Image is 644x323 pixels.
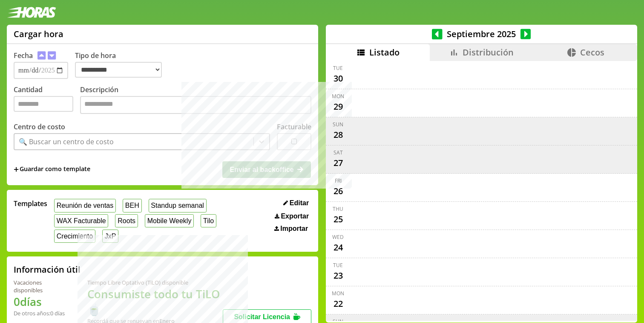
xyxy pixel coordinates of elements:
select: Tipo de hora [75,62,162,78]
h1: 0 días [14,294,67,309]
div: 30 [331,72,345,85]
span: Listado [369,47,400,58]
span: Septiembre 2025 [443,28,520,40]
div: 23 [331,269,345,282]
button: BEH [123,199,142,212]
h2: Información útil [14,264,80,275]
button: JxP [102,230,118,243]
label: Centro de costo [14,122,65,131]
span: Distribución [463,47,514,58]
div: Mon [332,93,344,100]
span: Cecos [580,47,604,58]
span: Templates [14,199,47,208]
div: Mon [332,290,344,297]
div: Tue [333,262,343,269]
label: Cantidad [14,85,80,116]
h1: Consumiste todo tu TiLO 🍵 [87,286,223,317]
label: Facturable [277,122,311,131]
div: Tue [333,64,343,72]
div: 29 [331,100,345,113]
textarea: Descripción [80,96,311,114]
button: Editar [281,199,311,207]
button: Crecimiento [54,230,95,243]
div: 22 [331,297,345,311]
div: scrollable content [326,61,637,321]
button: Roots [115,214,138,227]
div: Thu [333,205,343,212]
span: Solicitar Licencia [234,313,290,320]
div: 🔍 Buscar un centro de costo [19,137,114,146]
div: 28 [331,128,345,142]
div: Sat [333,149,343,156]
span: +Guardar como template [14,165,90,174]
label: Fecha [14,51,33,60]
div: 24 [331,241,345,254]
button: WAX Facturable [54,214,108,227]
button: Mobile Weekly [145,214,194,227]
label: Descripción [80,85,311,116]
span: Importar [280,225,308,233]
span: + [14,165,19,174]
div: Fri [335,177,342,184]
button: Tilo [201,214,216,227]
h1: Cargar hora [14,28,63,40]
div: De otros años: 0 días [14,309,67,317]
button: Standup semanal [149,199,207,212]
img: logotipo [7,7,56,18]
span: Exportar [281,212,309,220]
div: Tiempo Libre Optativo (TiLO) disponible [87,279,223,286]
div: 26 [331,184,345,198]
button: Reunión de ventas [54,199,116,212]
label: Tipo de hora [75,51,169,79]
div: Wed [332,233,344,241]
div: Vacaciones disponibles [14,279,67,294]
div: Sun [333,121,343,128]
span: Editar [290,199,309,207]
div: 27 [331,156,345,170]
div: 25 [331,212,345,226]
input: Cantidad [14,96,73,112]
button: Exportar [272,212,311,221]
